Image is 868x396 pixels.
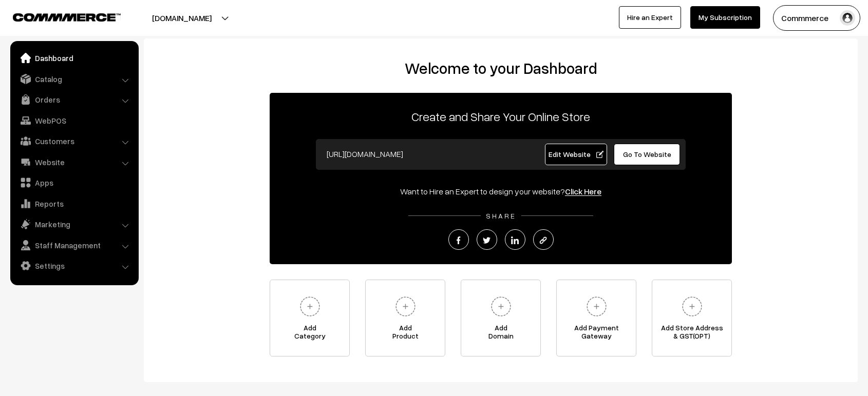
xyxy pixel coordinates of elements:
[13,153,135,171] a: Website
[545,144,608,165] a: Edit Website
[13,236,135,254] a: Staff Management
[13,132,135,150] a: Customers
[487,292,515,321] img: plus.svg
[13,256,135,275] a: Settings
[13,90,135,109] a: Orders
[13,173,135,192] a: Apps
[270,280,350,357] a: AddCategory
[13,111,135,130] a: WebPOS
[549,150,603,159] span: Edit Website
[13,215,135,233] a: Marketing
[690,6,760,29] a: My Subscription
[270,324,349,344] span: Add Category
[270,107,732,126] p: Create and Share Your Online Store
[391,292,420,321] img: plus.svg
[13,10,103,23] a: COMMMERCE
[366,324,445,344] span: Add Product
[296,292,324,321] img: plus.svg
[481,211,521,220] span: SHARE
[619,6,681,29] a: Hire an Expert
[116,5,248,31] button: [DOMAIN_NAME]
[13,70,135,88] a: Catalog
[652,280,732,357] a: Add Store Address& GST(OPT)
[154,59,847,77] h2: Welcome to your Dashboard
[582,292,611,321] img: plus.svg
[678,292,706,321] img: plus.svg
[652,324,731,344] span: Add Store Address & GST(OPT)
[614,144,680,165] a: Go To Website
[773,5,860,31] button: Commmerce
[623,150,671,159] span: Go To Website
[840,10,855,26] img: user
[13,49,135,67] a: Dashboard
[556,280,636,357] a: Add PaymentGateway
[270,185,732,197] div: Want to Hire an Expert to design your website?
[565,186,601,196] a: Click Here
[461,324,540,344] span: Add Domain
[461,280,541,357] a: AddDomain
[365,280,445,357] a: AddProduct
[13,194,135,213] a: Reports
[557,324,636,344] span: Add Payment Gateway
[13,13,121,21] img: COMMMERCE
